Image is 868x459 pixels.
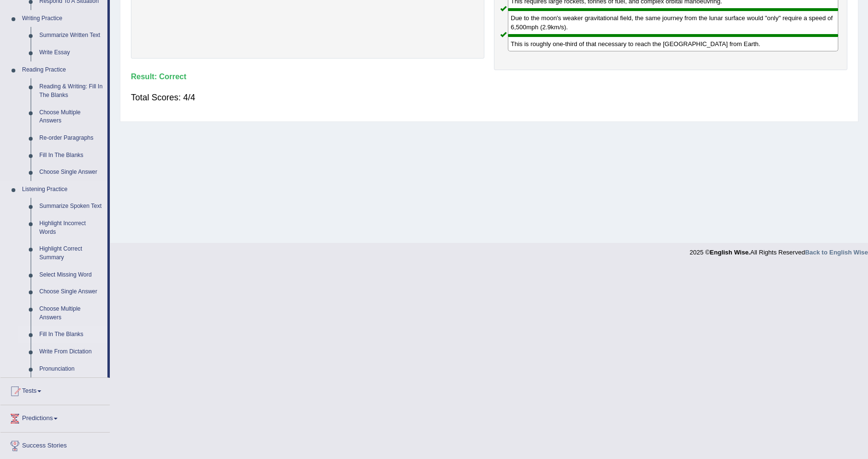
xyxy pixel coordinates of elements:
div: This is roughly one-third of that necessary to reach the [GEOGRAPHIC_DATA] from Earth. [508,36,838,51]
div: Total Scores: 4/4 [131,86,847,109]
a: Reading Practice [18,61,107,79]
a: Fill In The Blanks [35,326,107,343]
a: Back to English Wise [805,249,868,256]
a: Highlight Incorrect Words [35,215,107,241]
strong: English Wise. [710,249,750,256]
a: Choose Multiple Answers [35,301,107,326]
a: Choose Single Answer [35,164,107,181]
a: Tests [0,378,110,402]
a: Pronunciation [35,361,107,378]
a: Fill In The Blanks [35,147,107,164]
a: Summarize Spoken Text [35,198,107,215]
a: Writing Practice [18,10,107,27]
a: Reading & Writing: Fill In The Blanks [35,78,107,104]
a: Write From Dictation [35,343,107,361]
a: Predictions [0,405,110,429]
div: Due to the moon's weaker gravitational field, the same journey from the lunar surface would "only... [508,10,838,36]
a: Choose Multiple Answers [35,104,107,130]
a: Success Stories [0,433,110,457]
a: Write Essay [35,44,107,61]
div: 2025 © All Rights Reserved [690,243,868,257]
h4: Result: [131,72,847,81]
a: Re-order Paragraphs [35,130,107,147]
a: Choose Single Answer [35,283,107,301]
a: Listening Practice [18,181,107,198]
a: Highlight Correct Summary [35,241,107,266]
a: Select Missing Word [35,266,107,284]
a: Summarize Written Text [35,27,107,44]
